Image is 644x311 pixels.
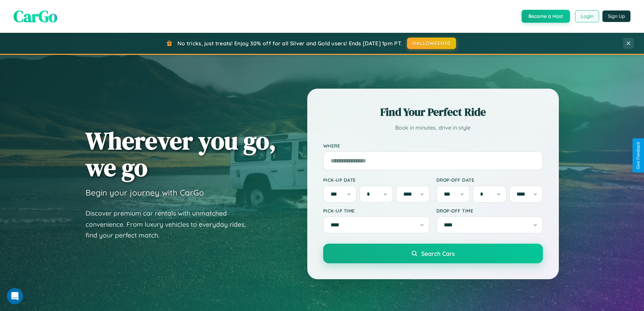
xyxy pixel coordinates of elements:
[86,208,255,241] p: Discover premium car rentals with unmatched convenience. From luxury vehicles to everyday rides, ...
[323,105,543,119] h2: Find Your Perfect Ride
[14,5,57,27] span: CarGo
[436,208,543,214] label: Drop-off Time
[323,177,430,183] label: Pick-up Date
[323,143,543,149] label: Where
[522,10,570,23] button: Become a Host
[436,177,543,183] label: Drop-off Date
[575,10,599,22] button: Login
[86,187,204,198] h3: Begin your journey with CarGo
[421,250,455,257] span: Search Cars
[323,123,543,133] p: Book in minutes, drive in style
[86,127,276,181] h1: Wherever you go, we go
[636,142,641,169] div: Give Feedback
[323,244,543,263] button: Search Cars
[323,208,430,214] label: Pick-up Time
[602,10,630,22] button: Sign Up
[177,40,402,47] span: No tricks, just treats! Enjoy 30% off for all Silver and Gold users! Ends [DATE] 1pm PT.
[407,38,456,49] button: HALLOWEEN30
[7,288,23,304] iframe: Intercom live chat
